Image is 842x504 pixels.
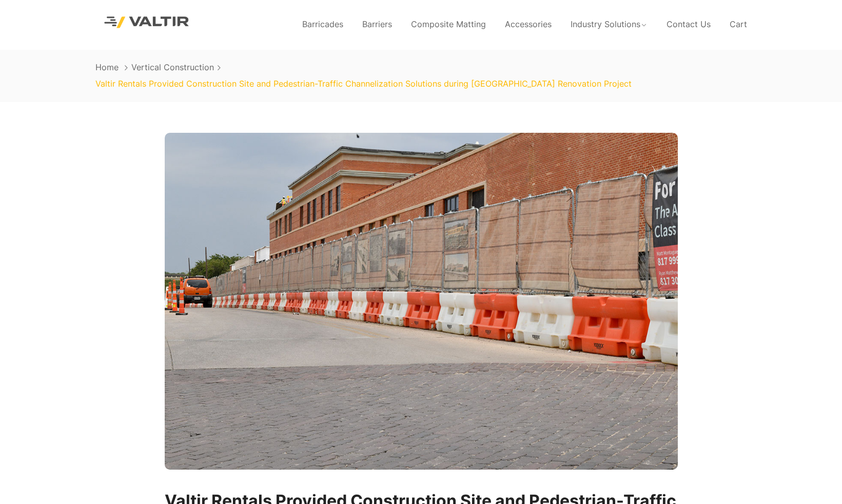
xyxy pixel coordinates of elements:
a: Industry Solutions [562,9,656,41]
img: Valtir Rentals [95,8,198,37]
a: Barricades [294,9,351,41]
a: Composite Matting [403,9,494,41]
li: Valtir Rentals Provided Construction Site and Pedestrian-Traffic Channelization Solutions during ... [95,76,634,92]
a: Contact Us [658,9,719,41]
a: Accessories [497,9,560,41]
a: Cart [721,9,747,41]
a: Home [95,62,119,72]
a: Barriers [354,9,400,41]
a: Vertical Construction [131,62,214,72]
